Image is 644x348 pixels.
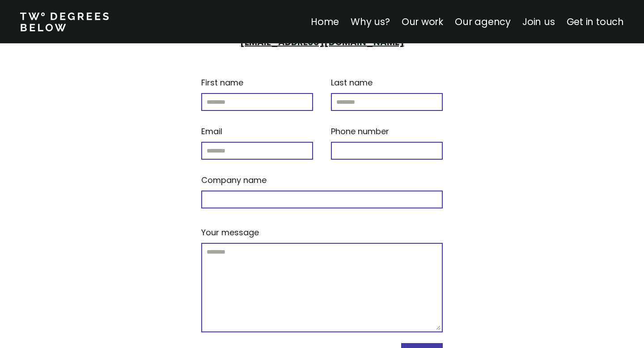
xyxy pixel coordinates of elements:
[311,15,339,28] a: Home
[201,93,313,111] input: First name
[201,191,443,208] input: Company name
[455,15,511,28] a: Our agency
[522,15,555,28] a: Join us
[201,125,222,137] p: Email
[351,15,390,28] a: Why us?
[201,142,313,160] input: Email
[201,174,267,186] p: Company name
[331,142,443,160] input: Phone number
[331,76,373,89] p: Last name
[331,93,443,111] input: Last name
[331,125,389,137] p: Phone number
[201,243,443,332] textarea: Your message
[201,226,259,238] p: Your message
[402,15,443,28] a: Our work
[201,76,243,89] p: First name
[567,15,624,28] a: Get in touch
